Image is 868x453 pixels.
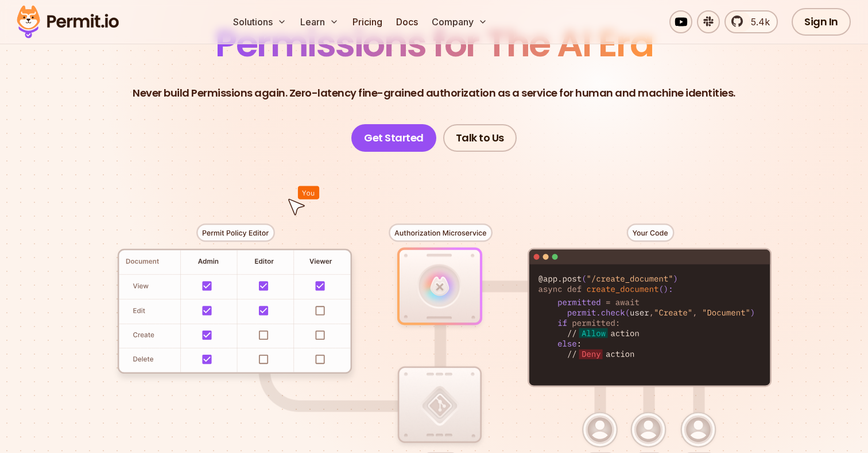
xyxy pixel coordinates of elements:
[724,10,778,33] a: 5.4k
[348,10,387,33] a: Pricing
[133,85,735,101] p: Never build Permissions again. Zero-latency fine-grained authorization as a service for human and...
[11,2,124,41] img: Permit logo
[427,10,492,33] button: Company
[296,10,343,33] button: Learn
[351,124,436,152] a: Get Started
[744,15,770,29] span: 5.4k
[792,8,851,36] a: Sign In
[228,10,291,33] button: Solutions
[443,124,517,152] a: Talk to Us
[392,10,423,33] a: Docs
